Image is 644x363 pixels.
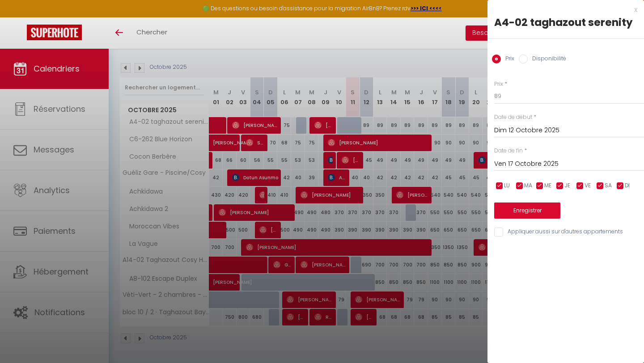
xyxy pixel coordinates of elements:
button: Enregistrer [494,203,560,219]
span: MA [524,181,532,190]
span: VE [585,181,591,190]
label: Prix [494,80,503,89]
div: A4-02 taghazout serenity [494,15,637,30]
label: Date de fin [494,147,523,155]
span: ME [544,181,551,190]
span: LU [504,181,510,190]
label: Prix [501,55,514,64]
span: DI [625,181,630,190]
label: Disponibilité [528,55,566,64]
span: JE [564,181,570,190]
span: SA [605,181,612,190]
label: Date de début [494,113,532,122]
div: x [487,4,637,15]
